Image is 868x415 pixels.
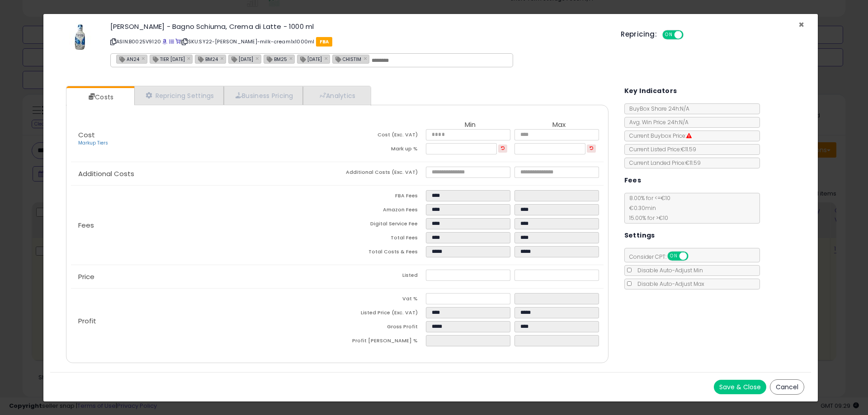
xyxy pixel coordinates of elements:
[316,37,333,47] span: FBA
[625,204,656,212] span: €0.30 min
[668,252,679,260] span: ON
[770,379,804,395] button: Cancel
[224,86,303,105] a: Business Pricing
[514,121,603,129] th: Max
[187,54,193,62] a: ×
[337,307,426,321] td: Listed Price (Exc. VAT)
[71,317,337,325] p: Profit
[333,55,361,63] span: CHISTIM
[337,246,426,260] td: Total Costs & Fees
[255,54,261,62] a: ×
[624,85,677,97] h5: Key Indicators
[633,266,703,274] span: Disable Auto-Adjust Min
[297,55,322,63] span: [DATE]
[663,31,675,39] span: ON
[625,145,696,153] span: Current Listed Price: €11.59
[337,218,426,232] td: Digital Service Fee
[337,335,426,349] td: Profit [PERSON_NAME] %
[625,159,701,167] span: Current Landed Price: €11.59
[110,23,607,30] h3: [PERSON_NAME] - Bagno Schiuma, Crema di Latte - 1000 ml
[110,34,607,49] p: ASIN: B0025V9120 | SKU: SY22-[PERSON_NAME]-milk-cream1x1000ml
[71,170,337,177] p: Additional Costs
[337,167,426,181] td: Additional Costs (Exc. VAT)
[337,143,426,157] td: Mark up %
[66,88,133,106] a: Costs
[363,54,369,62] a: ×
[625,132,692,140] span: Current Buybox Price:
[621,31,657,38] h5: Repricing:
[337,204,426,218] td: Amazon Fees
[682,31,697,39] span: OFF
[337,129,426,143] td: Cost (Exc. VAT)
[625,118,689,126] span: Avg. Win Price 24h: N/A
[78,140,108,146] a: Markup Tiers
[625,214,668,222] span: 15.00 % for > €10
[337,321,426,335] td: Gross Profit
[337,293,426,307] td: Vat %
[169,38,174,45] a: All offer listings
[324,54,330,62] a: ×
[229,55,253,63] span: [DATE]
[633,280,704,288] span: Disable Auto-Adjust Max
[624,175,642,186] h5: Fees
[714,380,766,394] button: Save & Close
[71,222,337,229] p: Fees
[162,38,167,45] a: BuyBox page
[289,54,295,62] a: ×
[303,86,370,105] a: Analytics
[142,54,147,62] a: ×
[798,18,804,31] span: ×
[117,55,139,63] span: AN24
[625,253,700,261] span: Consider CPT:
[150,55,185,63] span: TIER [DATE]
[337,190,426,204] td: FBA Fees
[71,131,337,147] p: Cost
[687,252,701,260] span: OFF
[624,230,655,241] h5: Settings
[69,23,92,50] img: 31g01i-CHwL._SL60_.jpg
[625,105,689,112] span: BuyBox Share 24h: N/A
[264,55,287,63] span: BM25
[195,55,218,63] span: BM24
[175,38,180,45] a: Your listing only
[134,86,224,105] a: Repricing Settings
[220,54,226,62] a: ×
[625,194,670,222] span: 8.00 % for <= €10
[686,133,692,139] i: Suppressed Buy Box
[337,270,426,284] td: Listed
[426,121,514,129] th: Min
[71,273,337,280] p: Price
[337,232,426,246] td: Total Fees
